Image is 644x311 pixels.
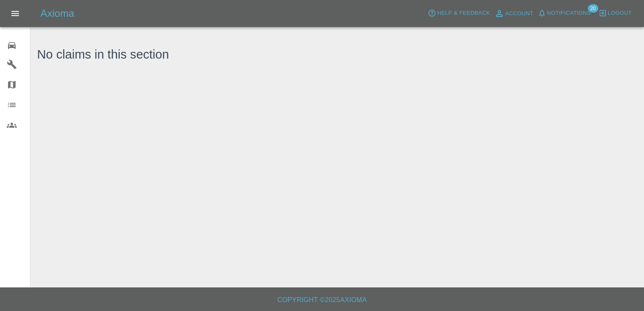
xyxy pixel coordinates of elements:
[608,8,632,18] span: Logout
[596,7,634,20] button: Logout
[505,9,534,19] span: Account
[588,4,598,13] span: 20
[547,8,591,18] span: Notifications
[37,46,169,64] h3: No claims in this section
[437,8,490,18] span: Help & Feedback
[492,7,536,20] a: Account
[426,7,492,20] button: Help & Feedback
[7,294,637,306] h6: Copyright © 2025 Axioma
[5,3,25,24] button: Open drawer
[536,7,593,20] button: Notifications
[40,7,74,20] h5: Axioma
